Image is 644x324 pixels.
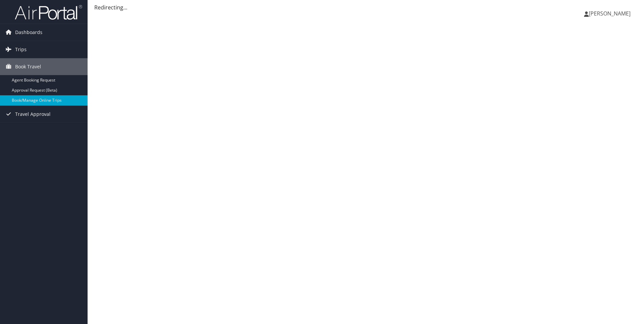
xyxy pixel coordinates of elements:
[15,41,27,58] span: Trips
[15,4,82,20] img: airportal-logo.png
[584,3,637,24] a: [PERSON_NAME]
[15,106,51,123] span: Travel Approval
[94,3,637,11] div: Redirecting...
[589,10,631,17] span: [PERSON_NAME]
[15,58,41,75] span: Book Travel
[15,24,42,41] span: Dashboards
